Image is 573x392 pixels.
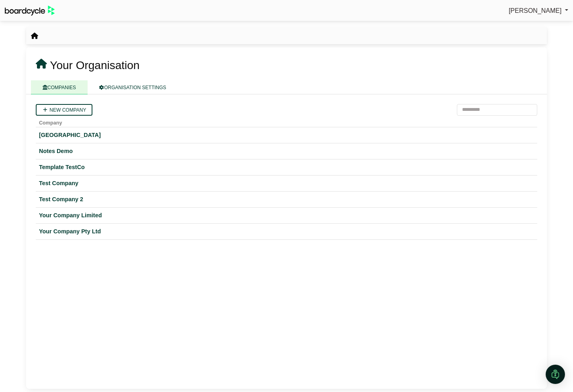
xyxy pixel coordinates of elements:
[39,211,534,220] a: Your Company Limited
[88,80,178,94] a: ORGANISATION SETTINGS
[546,365,565,384] div: Open Intercom Messenger
[36,104,92,116] a: New company
[39,195,534,204] a: Test Company 2
[509,7,562,14] span: [PERSON_NAME]
[31,80,88,94] a: COMPANIES
[39,131,534,140] a: [GEOGRAPHIC_DATA]
[39,179,534,188] a: Test Company
[31,31,38,41] nav: breadcrumb
[5,6,55,16] img: BoardcycleBlackGreen-aaafeed430059cb809a45853b8cf6d952af9d84e6e89e1f1685b34bfd5cb7d64.svg
[36,116,537,127] th: Company
[39,227,534,236] a: Your Company Pty Ltd
[39,147,534,156] a: Notes Demo
[50,59,139,71] span: Your Organisation
[509,6,568,16] a: [PERSON_NAME]
[39,163,534,172] a: Template TestCo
